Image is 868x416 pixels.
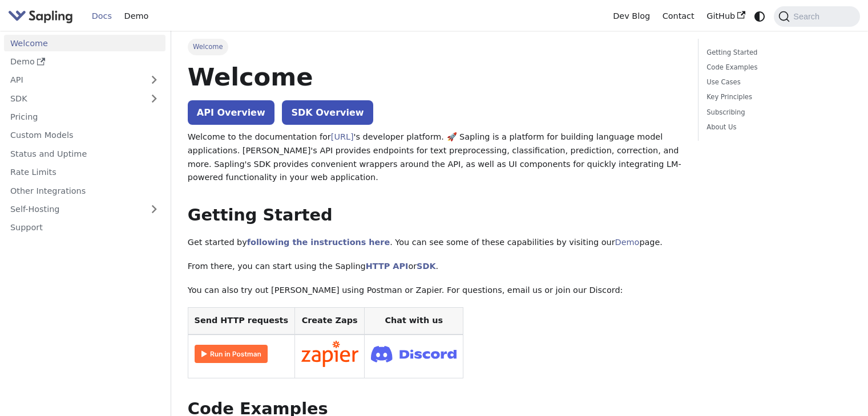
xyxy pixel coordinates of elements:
a: SDK Overview [282,100,373,125]
h1: Welcome [188,62,681,92]
button: Switch between dark and light mode (currently system mode) [752,8,768,25]
a: Pricing [4,109,165,125]
a: Demo [4,54,165,70]
img: Join Discord [371,342,457,366]
a: API Overview [188,100,274,125]
p: You can also try out [PERSON_NAME] using Postman or Zapier. For questions, email us or join our D... [188,284,681,297]
a: Self-Hosting [4,201,165,218]
a: Custom Models [4,127,165,144]
a: SDK [4,90,143,107]
nav: Breadcrumbs [188,39,681,55]
a: Contact [656,7,701,25]
p: From there, you can start using the Sapling or . [188,260,681,274]
img: Connect in Zapier [301,341,358,367]
a: API [4,72,143,88]
th: Create Zaps [294,308,365,335]
a: Sapling.aiSapling.ai [8,8,77,25]
a: About Us [706,122,847,133]
a: Dev Blog [607,7,656,25]
img: Sapling.ai [8,8,73,25]
a: following the instructions here [247,238,390,247]
a: Docs [86,7,118,25]
a: Subscribing [706,107,847,118]
a: Welcome [4,35,165,51]
button: Expand sidebar category 'SDK' [143,90,165,107]
a: Rate Limits [4,164,165,181]
button: Search (Command+K) [774,6,859,27]
a: Support [4,219,165,236]
a: Other Integrations [4,182,165,199]
a: Key Principles [706,92,847,103]
a: Getting Started [706,47,847,58]
p: Get started by . You can see some of these capabilities by visiting our page. [188,236,681,250]
span: Search [790,12,826,21]
th: Send HTTP requests [188,308,294,335]
a: Use Cases [706,77,847,88]
span: Welcome [188,39,228,55]
a: [URL] [331,132,354,141]
a: Demo [615,238,640,247]
a: SDK [417,262,435,271]
img: Run in Postman [195,345,268,363]
a: HTTP API [366,262,409,271]
p: Welcome to the documentation for 's developer platform. 🚀 Sapling is a platform for building lang... [188,130,681,185]
a: GitHub [700,7,751,25]
button: Expand sidebar category 'API' [143,72,165,88]
a: Demo [118,7,155,25]
th: Chat with us [365,308,463,335]
a: Status and Uptime [4,145,165,162]
a: Code Examples [706,62,847,73]
h2: Getting Started [188,205,681,226]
